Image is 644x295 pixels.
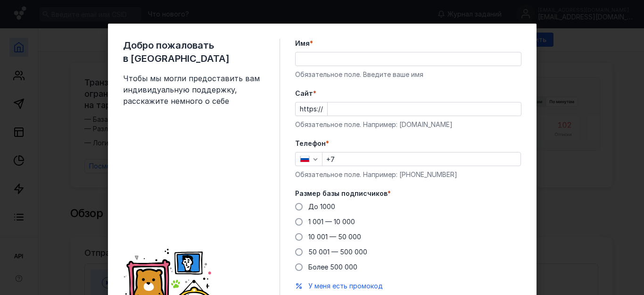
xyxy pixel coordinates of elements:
span: 1 001 — 10 000 [308,218,355,226]
span: До 1000 [308,202,335,211]
span: 50 001 — 500 000 [308,248,367,256]
span: Добро пожаловать в [GEOGRAPHIC_DATA] [123,39,264,65]
span: Чтобы мы могли предоставить вам индивидуальную поддержку, расскажите немного о себе [123,73,264,107]
span: Cайт [295,89,313,98]
span: У меня есть промокод [308,282,383,290]
span: Размер базы подписчиков [295,189,388,198]
span: Телефон [295,139,326,148]
span: 10 001 — 50 000 [308,233,361,241]
button: У меня есть промокод [308,281,383,291]
div: Обязательное поле. Например: [DOMAIN_NAME] [295,120,521,129]
span: Имя [295,39,310,48]
div: Обязательное поле. Введите ваше имя [295,70,521,79]
div: Обязательное поле. Например: [PHONE_NUMBER] [295,170,521,179]
span: Более 500 000 [308,263,357,271]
